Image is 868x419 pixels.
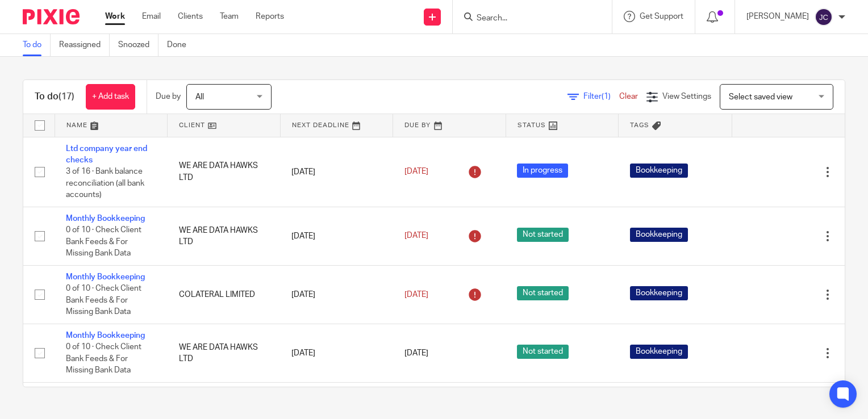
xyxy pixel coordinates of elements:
span: Filter [583,93,619,100]
a: + Add task [86,84,135,110]
td: WE ARE DATA HAWKS LTD [168,137,281,207]
span: 0 of 10 · Check Client Bank Feeds & For Missing Bank Data [66,284,141,316]
a: Monthly Bookkeeping [66,273,145,281]
td: [DATE] [280,265,393,324]
span: Not started [517,228,569,242]
span: [DATE] [404,167,428,175]
span: [DATE] [404,349,428,357]
a: Reassigned [59,34,110,56]
a: Work [105,11,125,22]
span: (17) [59,92,74,101]
td: [DATE] [280,137,393,207]
td: WE ARE DATA HAWKS LTD [168,207,281,265]
a: To do [23,34,51,56]
a: Monthly Bookkeeping [66,332,145,340]
td: COLATERAL LIMITED [168,265,281,324]
a: Done [167,34,195,56]
a: Clear [619,93,638,100]
h1: To do [35,91,74,103]
span: Bookkeeping [630,228,688,242]
a: Monthly Bookkeeping [66,215,145,223]
a: Email [142,11,161,22]
span: 3 of 16 · Bank balance reconciliation (all bank accounts) [66,167,144,199]
a: Team [220,11,239,22]
p: [PERSON_NAME] [746,11,809,22]
span: (1) [602,93,611,100]
td: [DATE] [280,324,393,382]
p: Due by [156,91,181,102]
td: WE ARE DATA HAWKS LTD [168,324,281,382]
span: Tags [630,122,649,128]
a: Snoozed [118,34,158,56]
td: [DATE] [280,207,393,265]
img: Pixie [23,9,80,24]
span: Select saved view [729,93,792,101]
span: [DATE] [404,291,428,299]
a: Reports [256,11,284,22]
span: In progress [517,164,568,178]
span: Not started [517,286,569,300]
span: Bookkeeping [630,345,688,359]
input: Search [475,14,578,24]
span: [DATE] [404,232,428,240]
span: Get Support [640,12,683,20]
span: 0 of 10 · Check Client Bank Feeds & For Missing Bank Data [66,343,141,375]
img: svg%3E [815,8,833,26]
span: 0 of 10 · Check Client Bank Feeds & For Missing Bank Data [66,226,141,257]
span: Bookkeeping [630,164,688,178]
a: Clients [178,11,203,22]
span: Bookkeeping [630,286,688,300]
span: Not started [517,345,569,359]
a: Ltd company year end checks [66,145,147,164]
span: View Settings [662,93,711,100]
span: All [195,93,204,101]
